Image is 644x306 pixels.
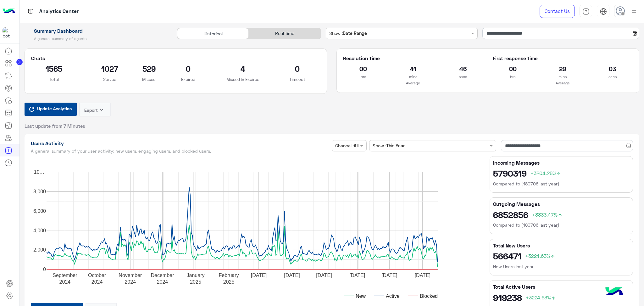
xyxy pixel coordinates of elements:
h5: Total Active Users [493,284,630,290]
button: Update Analytics [25,103,77,116]
text: [DATE] [414,272,430,278]
p: mins [393,74,433,80]
p: Timeout [274,76,320,82]
text: 0 [43,267,46,272]
h2: 5790319 [493,168,630,178]
text: November [119,272,142,278]
div: Historical [177,28,249,39]
text: New [356,293,366,298]
h2: 6852856 [493,210,630,220]
a: tab [580,5,592,18]
img: profile [630,8,638,15]
img: tab [27,7,35,15]
text: 6,000 [33,208,46,213]
img: tab [600,8,607,15]
h5: Total New Users [493,242,630,249]
h2: 1027 [86,64,133,74]
p: Average [493,80,633,86]
text: [DATE] [284,272,300,278]
h1: Users Activity [31,140,330,146]
p: Served [86,76,133,82]
p: hrs [343,74,383,80]
p: secs [443,74,483,80]
h5: A general summary of agents [25,36,170,41]
button: Exportkeyboard_arrow_down [79,103,111,116]
img: Logo [3,5,15,18]
text: 2024 [157,279,168,284]
text: 2025 [223,279,234,284]
p: secs [592,74,633,80]
h5: A general summary of your user activity: new users, engaging users, and blocked users. [31,149,330,154]
h6: Compared to (180706 last year) [493,181,630,187]
h2: 00 [493,64,533,74]
text: 4,000 [33,228,46,233]
h6: New Users last year [493,263,630,270]
p: hrs [493,74,533,80]
h2: 00 [343,64,383,74]
h2: 29 [542,64,583,74]
text: [DATE] [381,272,397,278]
h2: 529 [142,64,156,74]
p: Average [343,80,483,86]
span: Last update from 7 Minutes [25,123,85,129]
p: Expired [165,76,211,82]
img: hulul-logo.png [603,281,625,303]
text: 2024 [91,279,103,284]
img: 1403182699927242 [3,27,14,39]
text: February [219,272,239,278]
h5: Chats [31,55,321,61]
text: [DATE] [316,272,332,278]
span: +3204.28% [530,170,561,176]
h2: 919238 [493,292,630,303]
text: 2024 [125,279,136,284]
p: Total [31,76,77,82]
h5: Incoming Messages [493,160,630,166]
h2: 4 [221,64,265,74]
p: Missed & Expired [221,76,265,82]
p: mins [542,74,583,80]
h2: 41 [393,64,433,74]
p: Missed [142,76,156,82]
text: [DATE] [349,272,365,278]
text: 2024 [59,279,70,284]
div: Real time [249,28,320,39]
h2: 0 [274,64,320,74]
span: +3224.63% [526,294,556,300]
text: Active [386,293,400,298]
text: 2025 [190,279,201,284]
h2: 46 [443,64,483,74]
h5: Outgoing Messages [493,201,630,207]
h1: Summary Dashboard [25,28,170,34]
text: [DATE] [251,272,266,278]
text: September [53,272,77,278]
h6: Compared to (180706 last year) [493,222,630,228]
text: 10,… [34,169,46,175]
i: keyboard_arrow_down [98,106,105,113]
text: 8,000 [33,189,46,194]
text: Blocked [420,293,438,298]
h5: Resolution time [343,55,483,61]
h2: 566471 [493,251,630,261]
h5: First response time [493,55,633,61]
h2: 1565 [31,64,77,74]
a: Contact Us [540,5,575,18]
p: Analytics Center [39,7,79,16]
span: +3224.63% [525,253,555,259]
h2: 03 [592,64,633,74]
text: 2,000 [33,247,46,252]
text: December [151,272,174,278]
img: tab [582,8,590,15]
text: January [186,272,204,278]
text: October [88,272,106,278]
h2: 0 [165,64,211,74]
span: +3333.47% [532,212,563,218]
span: Update Analytics [36,104,73,113]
